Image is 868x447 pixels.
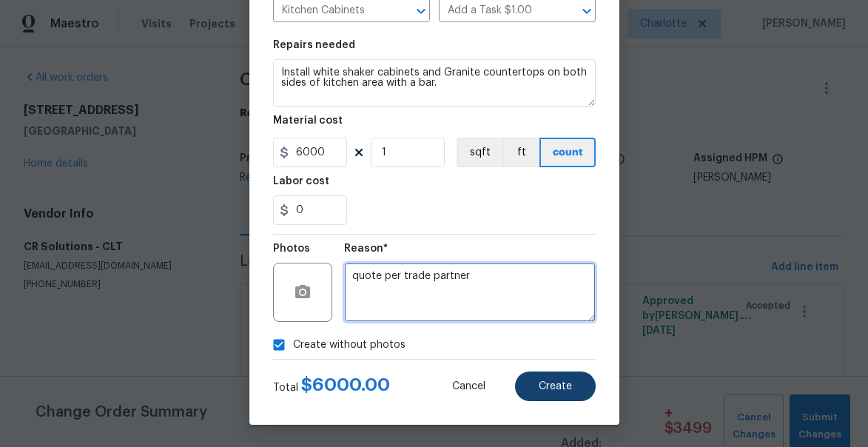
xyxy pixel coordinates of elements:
h5: Reason* [344,243,388,254]
button: Open [576,1,597,21]
h5: Photos [273,243,310,254]
span: Cancel [452,381,485,392]
h5: Labor cost [273,176,329,186]
button: ft [502,138,539,167]
textarea: Install white shaker cabinets and Granite countertops on both sides of kitchen area with a bar. [273,59,596,107]
button: Open [411,1,431,21]
button: count [539,138,596,167]
textarea: quote per trade partner [344,263,596,322]
h5: Repairs needed [273,40,355,50]
h5: Material cost [273,115,343,126]
button: Create [515,372,596,401]
button: sqft [457,138,502,167]
span: Create [539,381,572,392]
span: $ 6000.00 [301,376,390,394]
button: Cancel [428,372,509,401]
span: Create without photos [293,337,406,353]
div: Total [273,377,390,395]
